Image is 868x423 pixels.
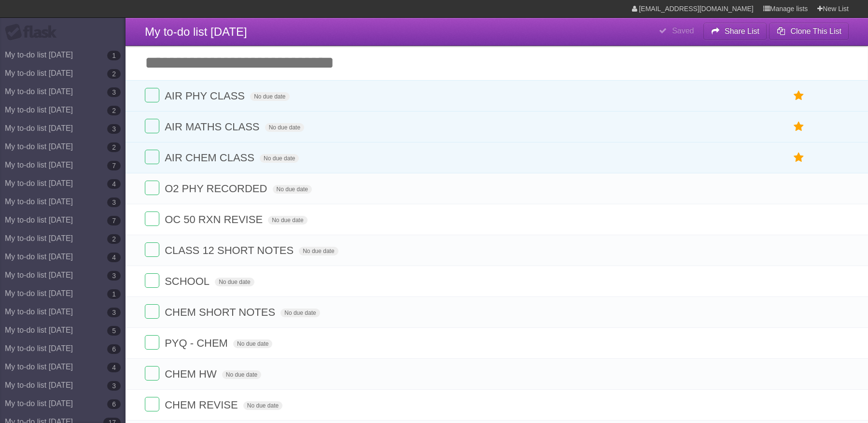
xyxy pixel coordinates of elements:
b: 4 [107,363,121,372]
b: 3 [107,271,121,281]
b: 1 [107,51,121,60]
b: 2 [107,106,121,115]
span: CHEM REVISE [165,399,240,411]
span: No due date [233,339,272,348]
b: 4 [107,253,121,262]
button: Clone This List [769,23,849,40]
label: Done [145,304,159,319]
span: No due date [273,185,312,194]
b: 1 [107,289,121,299]
span: PYQ - CHEM [165,337,230,349]
label: Done [145,273,159,288]
span: O2 PHY RECORDED [165,183,269,195]
b: 4 [107,179,121,189]
b: 2 [107,234,121,244]
span: SCHOOL [165,275,212,287]
label: Star task [790,119,808,135]
label: Done [145,335,159,350]
b: 3 [107,308,121,317]
label: Done [145,242,159,257]
div: Flask [5,24,63,41]
b: Saved [672,27,694,35]
label: Star task [790,88,808,104]
button: Share List [703,23,767,40]
b: 7 [107,161,121,170]
b: 3 [107,87,121,97]
span: No due date [260,154,299,163]
b: 2 [107,69,121,79]
span: CHEM SHORT NOTES [165,306,278,318]
label: Done [145,119,159,133]
label: Done [145,181,159,195]
span: CHEM HW [165,368,219,380]
span: My to-do list [DATE] [145,25,247,38]
b: 3 [107,197,121,207]
b: 7 [107,216,121,226]
span: No due date [222,370,261,379]
b: Share List [725,27,759,35]
label: Done [145,211,159,226]
label: Done [145,397,159,411]
span: No due date [280,309,320,317]
span: AIR PHY CLASS [165,90,247,102]
span: OC 50 RXN REVISE [165,213,265,226]
span: AIR MATHS CLASS [165,121,262,133]
label: Done [145,88,159,102]
span: No due date [215,278,254,286]
span: No due date [250,92,289,101]
b: 5 [107,326,121,336]
span: No due date [268,216,307,225]
span: CLASS 12 SHORT NOTES [165,244,296,256]
b: 6 [107,344,121,354]
span: No due date [299,247,338,255]
b: 3 [107,124,121,134]
label: Star task [790,150,808,166]
span: AIR CHEM CLASS [165,152,257,164]
b: 2 [107,142,121,152]
b: Clone This List [790,27,841,35]
label: Done [145,366,159,381]
b: 3 [107,381,121,391]
span: No due date [265,123,304,132]
label: Done [145,150,159,164]
span: No due date [243,401,282,410]
b: 6 [107,399,121,409]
